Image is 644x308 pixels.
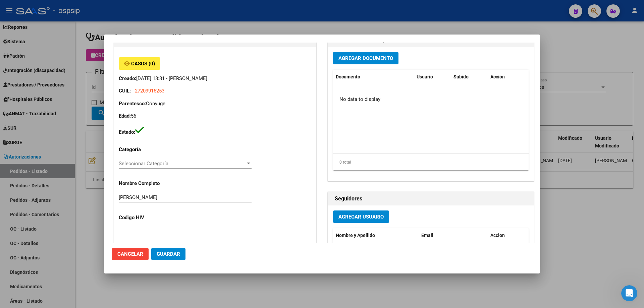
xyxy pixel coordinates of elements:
button: Agregar Documento [333,52,398,64]
span: Accion [490,233,505,238]
button: Cancelar [112,248,149,260]
span: Cancelar [117,251,143,257]
strong: Parentesco: [119,101,146,107]
p: 56 [119,112,311,120]
span: Email [421,233,433,238]
datatable-header-cell: Nombre y Apellido [333,228,419,243]
span: Agregar Documento [338,55,393,61]
div: 0 total [333,154,529,171]
datatable-header-cell: Accion [488,228,521,243]
p: Codigo HIV [119,214,176,222]
span: Casos (0) [131,61,155,67]
span: Subido [453,74,469,79]
strong: Edad: [119,113,131,119]
button: Agregar Usuario [333,210,389,223]
span: Agregar Usuario [338,214,384,220]
button: Guardar [151,248,185,260]
p: Cónyuge [119,100,311,108]
p: Categoría [119,146,176,153]
div: No data to display [333,91,526,108]
datatable-header-cell: Usuario [414,70,451,84]
datatable-header-cell: Email [419,228,488,243]
span: Guardar [157,251,180,257]
span: Documento [336,74,360,79]
datatable-header-cell: Acción [488,70,521,84]
strong: CUIL: [119,88,131,94]
datatable-header-cell: Documento [333,70,414,84]
datatable-header-cell: Subido [451,70,488,84]
span: Acción [490,74,505,79]
span: Seleccionar Categoría [119,161,246,167]
span: Nombre y Apellido [336,233,375,238]
iframe: Intercom live chat [621,285,637,301]
span: Usuario [417,74,433,79]
strong: Creado: [119,75,136,81]
p: Nombre Completo [119,180,176,187]
strong: Estado: [119,129,135,135]
h2: Seguidores [335,195,527,203]
span: 27209916253 [135,88,164,94]
button: Casos (0) [119,57,160,70]
p: [DATE] 13:31 - [PERSON_NAME] [119,75,311,82]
